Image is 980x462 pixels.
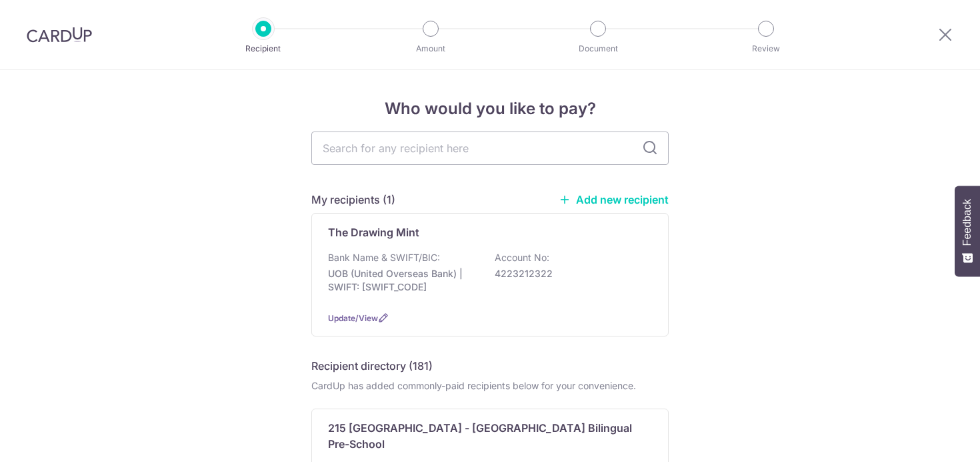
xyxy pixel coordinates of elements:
[328,313,378,323] a: Update/View
[311,379,669,393] div: CardUp has added commonly-paid recipients below for your convenience.
[214,42,313,55] p: Recipient
[328,224,419,240] p: The Drawing Mint
[328,420,636,452] p: 215 [GEOGRAPHIC_DATA] - [GEOGRAPHIC_DATA] Bilingual Pre-School
[495,251,549,264] p: Account No:
[717,42,815,55] p: Review
[311,358,433,374] h5: Recipient directory (181)
[549,42,647,55] p: Document
[381,42,480,55] p: Amount
[328,267,477,294] p: UOB (United Overseas Bank) | SWIFT: [SWIFT_CODE]
[311,132,669,165] input: Search for any recipient here
[311,192,395,208] h5: My recipients (1)
[495,267,644,280] p: 4223212322
[961,199,973,246] span: Feedback
[27,27,92,43] img: CardUp
[328,251,440,264] p: Bank Name & SWIFT/BIC:
[559,193,669,206] a: Add new recipient
[955,186,980,276] button: Feedback - Show survey
[311,97,669,121] h4: Who would you like to pay?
